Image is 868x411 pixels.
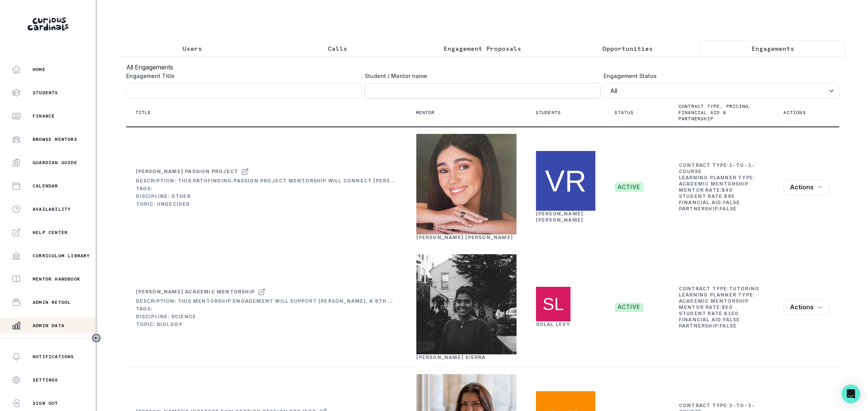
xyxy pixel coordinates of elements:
[604,72,835,80] label: Engagement Status
[722,304,732,310] b: $ 50
[33,377,58,383] p: Settings
[536,321,571,327] a: Solal Levy
[722,187,732,193] b: $ 40
[183,44,202,53] p: Users
[614,109,633,116] p: Status
[723,317,740,323] b: false
[136,193,397,199] div: Discipline: Other
[33,183,58,189] p: Calendar
[783,300,830,315] button: row menu
[136,321,397,328] div: Topic: Biology
[679,181,749,187] b: Academic Mentorship
[416,234,513,240] a: [PERSON_NAME] [PERSON_NAME]
[33,113,55,119] p: Finance
[91,333,101,343] button: Toggle sidebar
[328,44,347,53] p: Calls
[33,354,74,360] p: Notifications
[615,182,643,192] span: active
[751,44,794,53] p: Engagements
[679,298,749,304] b: Academic Mentorship
[444,44,521,53] p: Engagement Proposals
[136,168,238,175] div: [PERSON_NAME] Passion Project
[136,109,151,116] p: Title
[33,206,71,212] p: Availability
[365,72,596,80] label: Student / Mentor name
[136,201,397,207] div: Topic: Undecided
[615,303,643,312] span: active
[679,162,755,174] b: 1-to-1-course
[536,109,561,116] p: Students
[126,62,839,72] h3: All Engagements
[28,17,68,31] img: Curious Cardinals Logo
[33,253,90,259] p: Curriculum Library
[602,44,653,53] p: Opportunities
[33,323,64,329] p: Admin Data
[33,160,77,166] p: Guardian Guide
[136,289,255,295] div: [PERSON_NAME] Academic Mentorship
[33,136,77,142] p: Browse Mentors
[724,193,735,199] b: $ 95
[842,385,860,403] div: Open Intercom Messenger
[416,109,435,116] p: Mentor
[723,199,740,205] b: false
[33,229,68,236] p: Help Center
[33,66,45,73] p: Home
[33,90,58,96] p: Students
[678,285,765,329] td: Contract Type: Learning Planner Type: Mentor Rate: Student Rate: Financial Aid: Partnership:
[136,306,397,312] div: Tags:
[678,162,765,212] td: Contract Type: Learning Planner Type: Mentor Rate: Student Rate: Financial Aid: Partnership:
[33,276,80,282] p: Mentor Handbook
[678,103,756,122] p: Contract type, pricing, financial aid & partnership
[783,179,830,195] button: row menu
[33,299,71,305] p: Admin Retool
[126,72,357,80] label: Engagement Title
[136,178,397,184] div: Description: This Pathfinding Passion Project mentorship will connect [PERSON_NAME] with a near-p...
[729,286,760,291] b: tutoring
[720,206,737,212] b: false
[416,354,486,360] a: [PERSON_NAME] Sierra
[724,310,738,316] b: $ 150
[720,323,737,329] b: false
[783,109,805,116] p: Actions
[33,400,58,406] p: Sign Out
[136,186,397,192] div: Tags:
[136,298,397,304] div: Description: This mentorship engagement will support [PERSON_NAME], a 9th grader, as he transitio...
[136,314,397,320] div: Discipline: Science
[536,211,584,223] a: [PERSON_NAME] [PERSON_NAME]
